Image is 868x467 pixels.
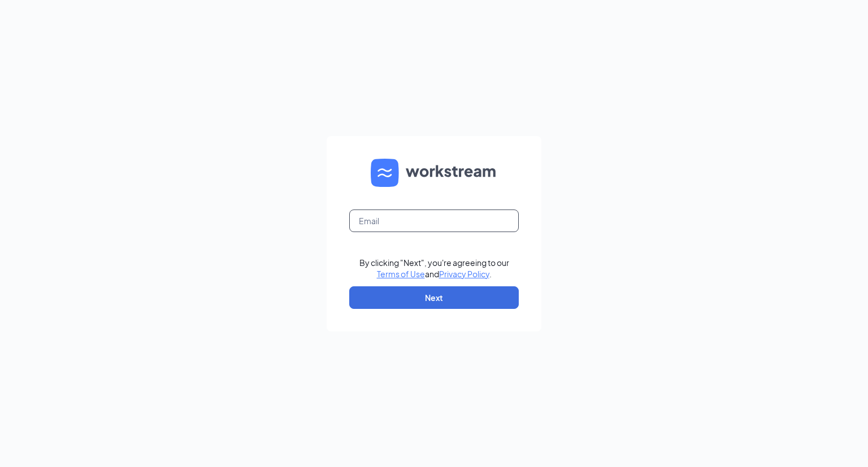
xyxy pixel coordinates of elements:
[377,269,425,279] a: Terms of Use
[359,257,509,280] div: By clicking "Next", you're agreeing to our and .
[349,286,519,309] button: Next
[349,210,519,232] input: Email
[439,269,489,279] a: Privacy Policy
[371,159,497,187] img: WS logo and Workstream text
